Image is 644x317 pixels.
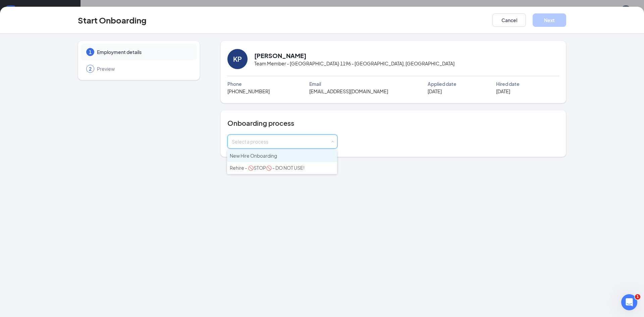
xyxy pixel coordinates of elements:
[492,13,526,27] button: Cancel
[428,80,457,88] span: Applied date
[230,165,305,171] span: Rehire - 🚫STOP🚫 - DO NOT USE!
[254,60,454,67] span: Team Member - [GEOGRAPHIC_DATA] · 1196 - [GEOGRAPHIC_DATA], [GEOGRAPHIC_DATA]
[97,49,190,55] span: Employment details
[89,65,92,72] span: 2
[227,80,242,88] span: Phone
[496,80,520,88] span: Hired date
[496,88,510,95] span: [DATE]
[533,13,566,27] button: Next
[621,294,637,310] iframe: Intercom live chat
[233,54,242,64] div: KP
[309,88,388,95] span: [EMAIL_ADDRESS][DOMAIN_NAME]
[254,51,306,60] h2: [PERSON_NAME]
[428,88,442,95] span: [DATE]
[227,88,270,95] span: [PHONE_NUMBER]
[78,14,147,26] h3: Start Onboarding
[89,49,92,55] span: 1
[97,65,190,72] span: Preview
[635,294,640,300] span: 1
[227,118,559,128] h4: Onboarding process
[230,153,277,159] span: New Hire Onboarding
[309,80,321,88] span: Email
